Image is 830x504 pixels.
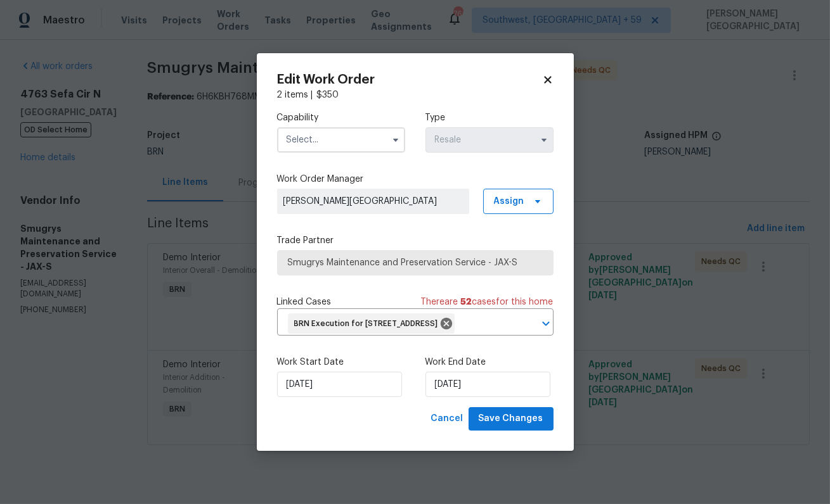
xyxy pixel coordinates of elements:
label: Trade Partner [277,234,554,247]
span: Smugrys Maintenance and Preservation Service - JAX-S [288,256,543,269]
h2: Edit Work Order [277,73,542,86]
button: Save Changes [469,407,554,431]
span: Linked Cases [277,296,332,308]
button: Cancel [426,407,469,431]
label: Type [425,111,554,124]
div: BRN Execution for [STREET_ADDRESS] [288,313,455,334]
input: M/D/YYYY [425,372,550,397]
span: BRN Execution for [STREET_ADDRESS] [294,318,443,329]
input: Select... [425,127,554,153]
span: [PERSON_NAME][GEOGRAPHIC_DATA] [283,195,463,208]
span: Cancel [431,411,464,427]
span: $ 350 [317,91,339,99]
span: 52 [461,298,472,306]
input: Select... [277,127,405,153]
button: Open [537,315,555,332]
input: M/D/YYYY [277,372,402,397]
label: Work Order Manager [277,173,554,186]
label: Work End Date [425,356,554,369]
label: Work Start Date [277,356,405,369]
span: Assign [494,195,524,208]
div: 2 items | [277,89,554,101]
label: Capability [277,111,405,124]
button: Show options [536,132,552,148]
span: There are case s for this home [421,296,554,308]
button: Show options [388,132,403,148]
span: Save Changes [479,411,543,427]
